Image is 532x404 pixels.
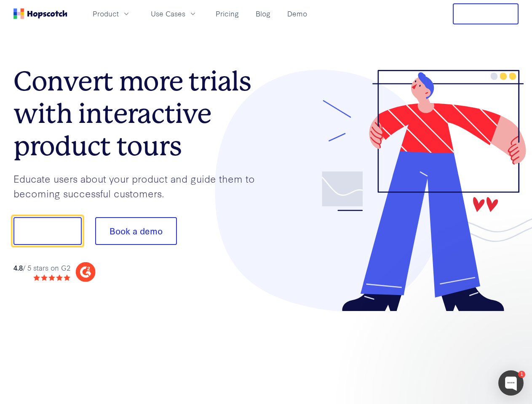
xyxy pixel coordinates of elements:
strong: 4.8 [13,263,23,272]
button: Product [88,7,136,21]
button: Book a demo [95,217,177,245]
div: / 5 stars on G2 [13,263,70,273]
a: Pricing [212,7,242,21]
span: Use Cases [151,8,185,19]
button: Show me! [13,217,82,245]
button: Use Cases [146,7,202,21]
button: Free Trial [453,3,519,24]
h1: Convert more trials with interactive product tours [13,65,266,162]
a: Blog [252,7,274,21]
span: Product [93,8,119,19]
p: Educate users about your product and guide them to becoming successful customers. [13,171,266,200]
a: Home [13,8,67,19]
div: 1 [518,371,525,378]
a: Demo [284,7,310,21]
